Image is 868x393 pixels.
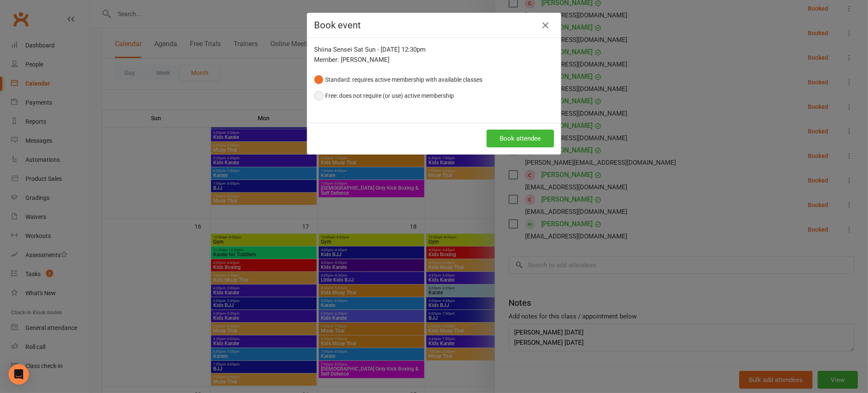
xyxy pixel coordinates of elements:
h4: Book event [314,20,554,30]
div: Shiina Sensei Sat Sun - [DATE] 12:30pm Member: [PERSON_NAME] [314,44,554,65]
button: Free: does not require (or use) active membership [314,88,454,104]
button: Standard: requires active membership with available classes [314,72,482,88]
button: Book attendee [487,130,554,147]
div: Open Intercom Messenger [8,364,29,385]
button: Close [539,19,552,32]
